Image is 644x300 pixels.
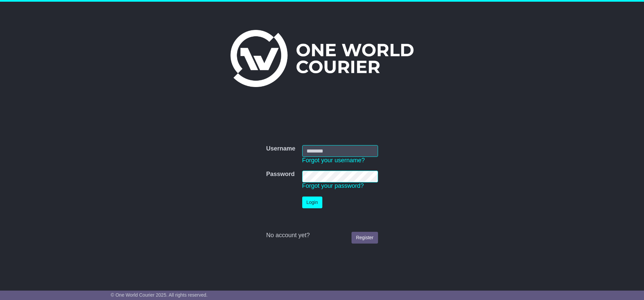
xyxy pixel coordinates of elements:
a: Forgot your password? [302,182,364,189]
img: One World [230,30,414,87]
label: Username [266,145,295,153]
a: Forgot your username? [302,157,365,164]
span: © One World Courier 2025. All rights reserved. [111,292,208,298]
div: No account yet? [266,232,378,239]
a: Register [352,232,378,244]
label: Password [266,171,294,178]
button: Login [302,197,322,208]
